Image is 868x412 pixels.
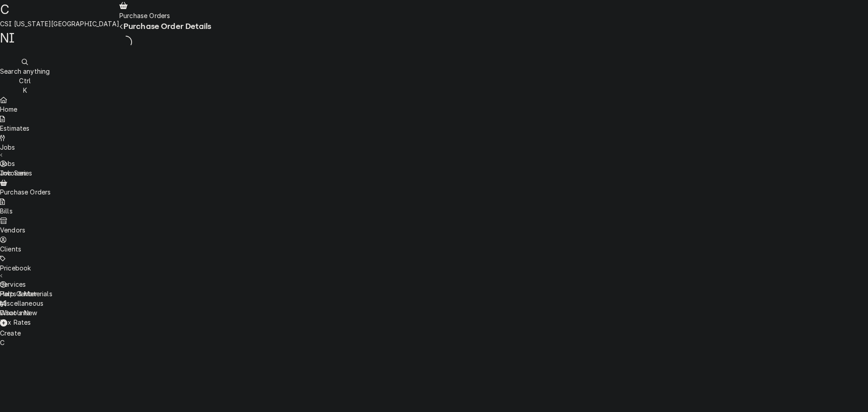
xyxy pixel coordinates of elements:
span: Ctrl [19,77,31,85]
span: K [23,86,27,94]
button: Navigate back [119,22,123,31]
span: Purchase Order Details [123,22,212,31]
span: Purchase Orders [119,12,170,19]
span: Loading... [119,34,132,50]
